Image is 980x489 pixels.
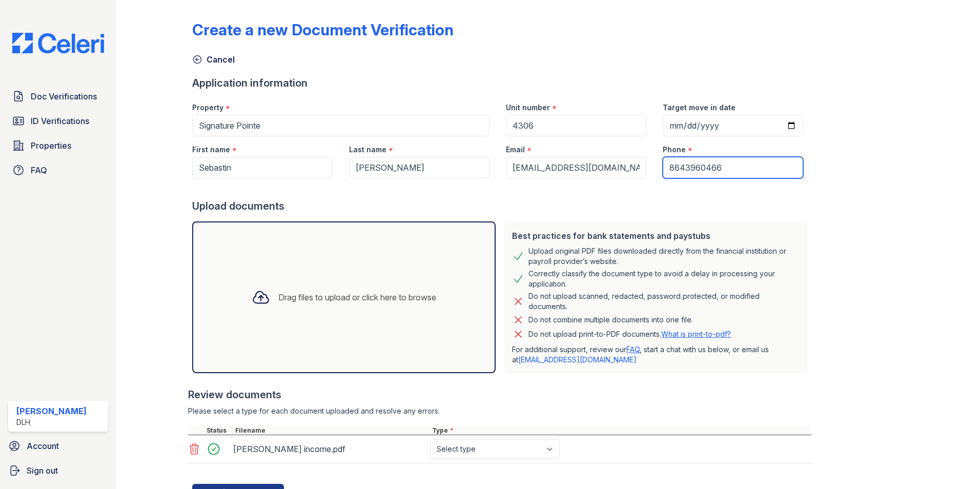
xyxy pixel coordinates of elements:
[506,145,525,155] label: Email
[27,440,59,452] span: Account
[4,436,112,456] a: Account
[8,111,108,131] a: ID Verifications
[31,115,89,127] span: ID Verifications
[528,291,799,312] div: Do not upload scanned, redacted, password protected, or modified documents.
[8,135,108,156] a: Properties
[16,405,87,417] div: [PERSON_NAME]
[233,441,426,457] div: [PERSON_NAME] income.pdf
[233,426,430,435] div: Filename
[626,345,640,354] a: FAQ
[512,344,799,365] p: For additional support, review our , start a chat with us below, or email us at
[506,103,550,113] label: Unit number
[528,246,799,267] div: Upload original PDF files downloaded directly from the financial institution or payroll provider’...
[8,86,108,107] a: Doc Verifications
[192,53,235,66] a: Cancel
[518,355,637,364] a: [EMAIL_ADDRESS][DOMAIN_NAME]
[512,230,799,242] div: Best practices for bank statements and paystubs
[31,139,71,152] span: Properties
[205,426,233,435] div: Status
[8,160,108,180] a: FAQ
[349,145,386,155] label: Last name
[4,460,112,481] a: Sign out
[528,314,693,326] div: Do not combine multiple documents into one file.
[663,103,736,113] label: Target move in date
[528,329,731,339] p: Do not upload print-to-PDF documents.
[278,291,436,303] div: Drag files to upload or click here to browse
[31,164,47,176] span: FAQ
[192,199,811,213] div: Upload documents
[4,33,112,53] img: CE_Logo_Blue-a8612792a0a2168367f1c8372b55b34899dd931a85d93a1a3d3e32e68fde9ad4.png
[192,76,811,90] div: Application information
[192,103,223,113] label: Property
[31,90,97,103] span: Doc Verifications
[663,145,686,155] label: Phone
[661,330,731,338] a: What is print-to-pdf?
[192,145,230,155] label: First name
[188,388,811,402] div: Review documents
[192,21,454,39] div: Create a new Document Verification
[27,464,58,477] span: Sign out
[188,406,811,416] div: Please select a type for each document uploaded and resolve any errors.
[430,426,811,435] div: Type
[16,417,87,427] div: DLH
[528,269,799,289] div: Correctly classify the document type to avoid a delay in processing your application.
